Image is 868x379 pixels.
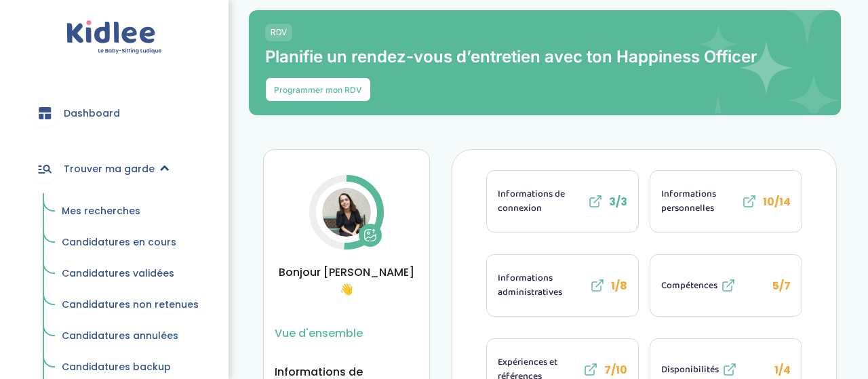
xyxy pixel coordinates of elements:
a: Candidatures non retenues [52,292,208,318]
span: Disponibilités [661,363,719,377]
span: Dashboard [64,106,120,121]
span: Candidatures annulées [62,329,178,342]
button: Programmer mon RDV [265,77,371,102]
button: Vue d'ensemble [275,325,363,342]
span: 3/3 [609,194,627,210]
p: Planifie un rendez-vous d’entretien avec ton Happiness Officer [265,47,825,66]
li: 1/8 [486,254,639,317]
a: Trouver ma garde [20,144,208,193]
li: 5/7 [650,254,802,317]
a: Dashboard [20,89,208,138]
li: 3/3 [486,170,639,233]
span: 5/7 [772,278,791,294]
span: Informations administratives [498,271,587,300]
a: Candidatures annulées [52,323,208,349]
img: Avatar [322,188,371,237]
span: Mes recherches [62,204,140,218]
a: Candidatures en cours [52,230,208,256]
button: Compétences 5/7 [650,255,802,316]
span: 1/8 [611,278,627,294]
span: RDV [265,24,292,41]
span: Candidatures en cours [62,235,176,249]
span: Candidatures backup [62,360,171,374]
span: Informations personnelles [661,187,738,216]
span: 1/4 [774,362,791,378]
span: Compétences [661,279,717,293]
a: Candidatures validées [52,261,208,287]
button: Informations administratives 1/8 [487,255,638,316]
img: logo.svg [66,20,162,55]
span: Bonjour [PERSON_NAME] 👋 [275,264,418,298]
span: Candidatures non retenues [62,298,199,311]
span: Informations de connexion [498,187,585,216]
a: Mes recherches [52,199,208,224]
li: 10/14 [650,170,802,233]
button: Informations personnelles 10/14 [650,171,802,232]
span: 7/10 [604,362,627,378]
button: Informations de connexion 3/3 [487,171,638,232]
span: 10/14 [763,194,791,210]
span: Trouver ma garde [64,162,155,176]
span: Candidatures validées [62,266,174,280]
